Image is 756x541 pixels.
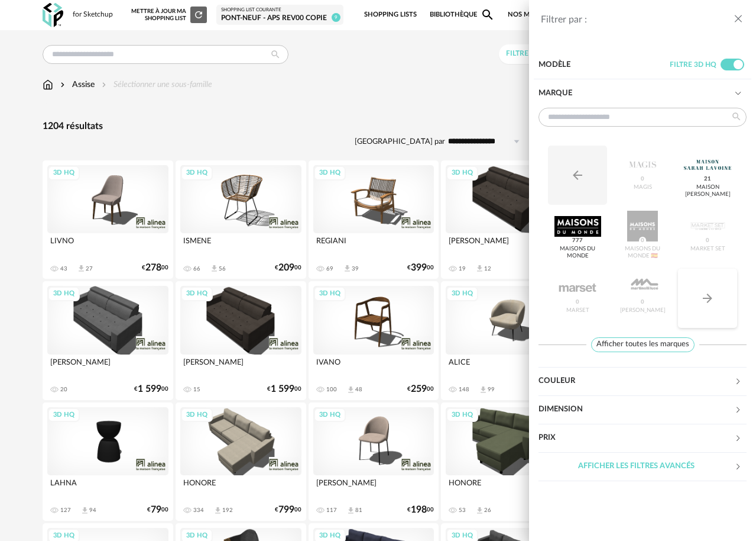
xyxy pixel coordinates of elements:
span: 777 [570,237,585,245]
div: Marque [538,79,734,108]
div: Marque [538,108,747,368]
div: Maison [PERSON_NAME] [682,184,734,198]
div: Afficher les filtres avancés [538,453,747,481]
div: Dimension [538,396,747,424]
span: Arrow Right icon [700,294,715,302]
div: Couleur [538,367,734,395]
span: Arrow Left icon [570,171,585,179]
div: Marque [538,79,747,108]
div: Maisons du Monde [551,246,603,259]
div: Prix [538,424,734,452]
button: close drawer [732,12,744,27]
div: Prix [538,424,747,453]
div: Dimension [538,395,734,424]
div: Modèle [538,51,670,79]
div: Afficher les filtres avancés [538,452,734,481]
span: Afficher toutes les marques [591,337,695,352]
div: Filtrer par : [541,14,732,26]
button: Arrow Left icon [548,146,607,205]
button: Arrow Right icon [678,269,737,328]
span: Filtre 3D HQ [670,61,716,68]
div: Couleur [538,368,747,396]
span: 21 [702,175,713,183]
